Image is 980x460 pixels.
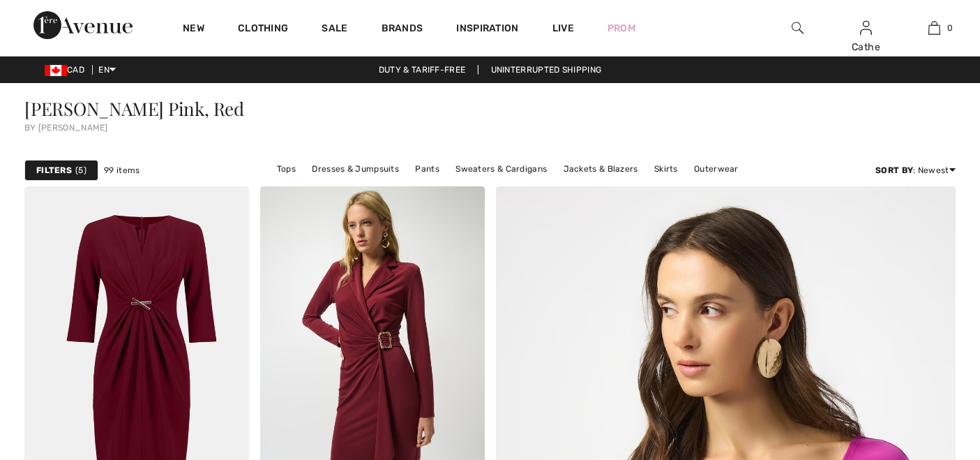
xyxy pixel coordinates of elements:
[832,40,899,54] div: Cathe
[104,164,140,177] span: 99 items
[608,21,635,36] a: Prom
[183,22,204,37] a: New
[270,160,303,178] a: Tops
[647,160,685,178] a: Skirts
[238,22,288,37] a: Clothing
[75,164,86,177] span: 5
[947,22,953,34] span: 0
[24,96,244,121] span: [PERSON_NAME] Pink, Red
[928,20,940,36] img: My Bag
[382,22,423,37] a: Brands
[901,20,968,36] a: 0
[875,165,913,175] strong: Sort By
[557,160,645,178] a: Jackets & Blazers
[45,65,67,76] img: Canadian Dollar
[24,124,956,132] div: by [PERSON_NAME]
[875,164,956,177] div: : Newest
[792,20,804,36] img: search the website
[552,21,574,36] a: Live
[98,65,116,75] span: EN
[860,21,872,34] a: Sign In
[305,160,406,178] a: Dresses & Jumpsuits
[456,22,518,37] span: Inspiration
[860,20,872,36] img: My Info
[322,22,347,37] a: Sale
[33,11,133,39] img: 1ère Avenue
[448,160,554,178] a: Sweaters & Cardigans
[45,65,90,75] span: CAD
[36,164,72,177] strong: Filters
[891,355,966,390] iframe: Opens a widget where you can find more information
[408,160,446,178] a: Pants
[687,160,746,178] a: Outerwear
